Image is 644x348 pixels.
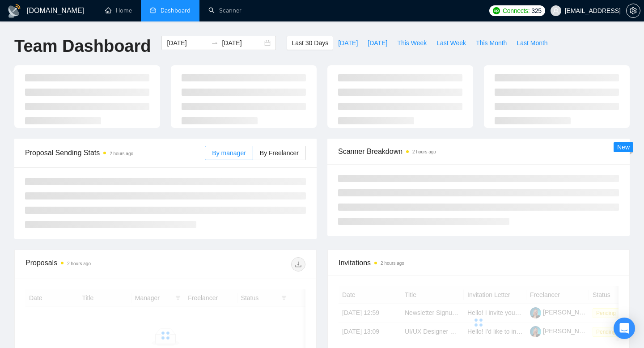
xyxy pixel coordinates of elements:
button: Last Month [512,36,552,50]
img: logo [7,4,21,18]
span: 325 [531,6,541,16]
span: Scanner Breakdown [338,146,619,157]
div: Open Intercom Messenger [614,318,635,339]
span: This Week [397,38,427,48]
span: Last Week [436,38,466,48]
span: Connects: [503,6,530,16]
span: to [211,39,218,47]
span: New [617,144,630,151]
div: Proposals [25,257,165,272]
span: Invitations [339,257,619,268]
span: Last 30 Days [292,38,328,48]
a: setting [626,7,640,14]
span: By manager [212,149,246,157]
span: swap-right [211,39,218,47]
time: 2 hours ago [412,149,436,154]
button: This Month [471,36,512,50]
time: 2 hours ago [110,151,133,156]
time: 2 hours ago [381,261,404,266]
img: upwork-logo.png [493,7,500,14]
input: Start date [167,38,208,48]
button: [DATE] [363,36,392,50]
span: By Freelancer [260,149,299,157]
a: homeHome [105,7,132,14]
span: [DATE] [368,38,387,48]
button: Last Week [432,36,471,50]
span: user [553,8,559,14]
button: This Week [392,36,432,50]
span: Dashboard [161,7,191,14]
span: setting [627,7,640,14]
h1: Team Dashboard [14,36,151,57]
span: This Month [476,38,507,48]
a: searchScanner [208,7,241,14]
span: Proposal Sending Stats [25,147,205,158]
span: Last Month [517,38,547,48]
span: [DATE] [338,38,358,48]
input: End date [222,38,263,48]
span: dashboard [150,7,156,13]
time: 2 hours ago [67,261,91,266]
button: setting [626,4,640,18]
button: Last 30 Days [287,36,333,50]
button: [DATE] [333,36,363,50]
